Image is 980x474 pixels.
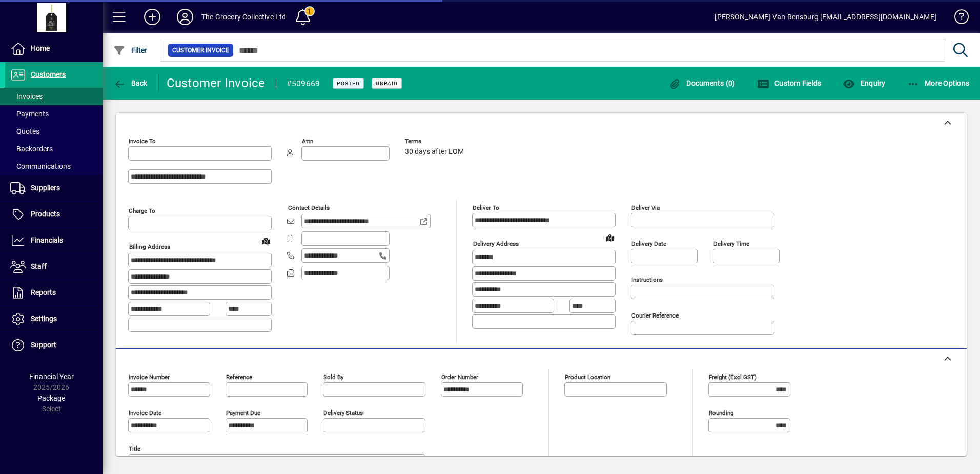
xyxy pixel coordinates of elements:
span: 30 days after EOM [405,148,464,156]
button: Custom Fields [754,74,824,92]
span: Back [113,79,148,87]
app-page-header-button: Back [103,74,159,92]
mat-label: Invoice number [129,373,170,381]
span: Staff [31,262,47,270]
button: More Options [905,74,972,92]
span: Backorders [10,145,53,153]
a: Communications [5,157,103,175]
a: Reports [5,280,103,306]
button: Filter [111,41,150,60]
span: Custom Fields [757,79,822,87]
span: Suppliers [31,184,60,192]
a: Financials [5,228,103,253]
a: Staff [5,254,103,280]
mat-label: Order number [441,373,478,381]
span: Communications [10,162,71,170]
span: Posted [337,80,360,87]
mat-label: Delivery status [323,409,363,417]
a: Support [5,332,103,358]
span: Customers [31,70,66,78]
span: Documents (0) [669,79,736,87]
button: Enquiry [840,74,888,92]
mat-label: Title [129,445,140,452]
mat-label: Deliver via [631,204,660,211]
mat-label: Rounding [709,409,733,417]
span: Payments [10,110,49,118]
a: View on map [258,232,274,249]
div: #509669 [287,75,320,92]
mat-label: Attn [302,137,313,145]
span: Enquiry [843,79,885,87]
div: [PERSON_NAME] Van Rensburg [EMAIL_ADDRESS][DOMAIN_NAME] [714,9,936,25]
span: Reports [31,288,56,297]
mat-label: Reference [226,373,252,381]
mat-label: Product location [565,373,610,381]
span: Support [31,341,56,349]
button: Documents (0) [666,74,738,92]
a: Invoices [5,88,103,105]
mat-label: Invoice To [129,137,156,145]
span: Quotes [10,127,39,135]
span: Products [31,210,60,218]
mat-label: Courier Reference [631,312,679,319]
mat-label: Charge To [129,207,155,214]
mat-label: Instructions [631,276,663,283]
div: Customer Invoice [167,75,266,91]
button: Add [136,8,169,26]
mat-label: Deliver To [473,204,499,211]
span: More Options [907,79,970,87]
mat-label: Payment due [226,409,260,417]
a: Suppliers [5,175,103,201]
span: Customer Invoice [172,45,229,55]
mat-label: Invoice date [129,409,161,417]
a: View on map [602,229,618,246]
a: Home [5,36,103,62]
mat-label: Delivery time [713,240,749,247]
span: Settings [31,314,57,323]
a: Backorders [5,140,103,157]
span: Filter [113,46,148,54]
span: Package [37,394,65,402]
span: Home [31,44,50,52]
mat-label: Delivery date [631,240,666,247]
a: Quotes [5,123,103,140]
span: Terms [405,138,466,145]
mat-label: Sold by [323,373,343,381]
span: Financials [31,236,63,244]
a: Knowledge Base [947,2,967,35]
div: The Grocery Collective Ltd [201,9,287,25]
a: Products [5,202,103,227]
span: Unpaid [376,80,398,87]
a: Settings [5,306,103,332]
button: Back [111,74,150,92]
span: Financial Year [29,372,74,381]
mat-label: Freight (excl GST) [709,373,757,381]
button: Profile [169,8,201,26]
span: Invoices [10,92,43,101]
a: Payments [5,105,103,123]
